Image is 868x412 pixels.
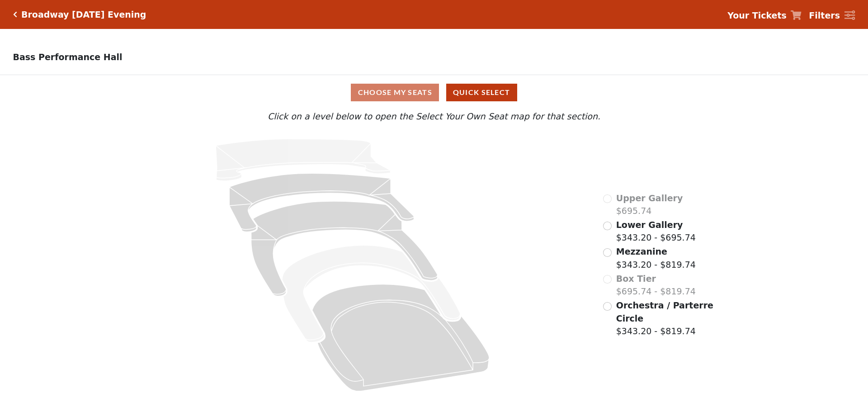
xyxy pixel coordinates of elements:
a: Your Tickets [727,9,802,22]
h5: Broadway [DATE] Evening [21,9,146,20]
label: $343.20 - $819.74 [616,299,715,338]
span: Box Tier [616,274,656,284]
span: Upper Gallery [616,193,683,203]
button: Quick Select [446,84,517,101]
path: Orchestra / Parterre Circle - Seats Available: 1 [312,284,490,391]
span: Mezzanine [616,246,667,256]
label: $695.74 [616,192,683,218]
strong: Filters [809,10,840,20]
p: Click on a level below to open the Select Your Own Seat map for that section. [115,110,753,123]
path: Upper Gallery - Seats Available: 0 [216,139,391,181]
strong: Your Tickets [727,10,787,20]
label: $695.74 - $819.74 [616,272,696,298]
span: Lower Gallery [616,220,683,230]
label: $343.20 - $695.74 [616,218,696,244]
a: Filters [809,9,855,22]
a: Click here to go back to filters [13,11,17,18]
path: Lower Gallery - Seats Available: 34 [230,173,415,232]
span: Orchestra / Parterre Circle [616,300,713,323]
label: $343.20 - $819.74 [616,245,696,271]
